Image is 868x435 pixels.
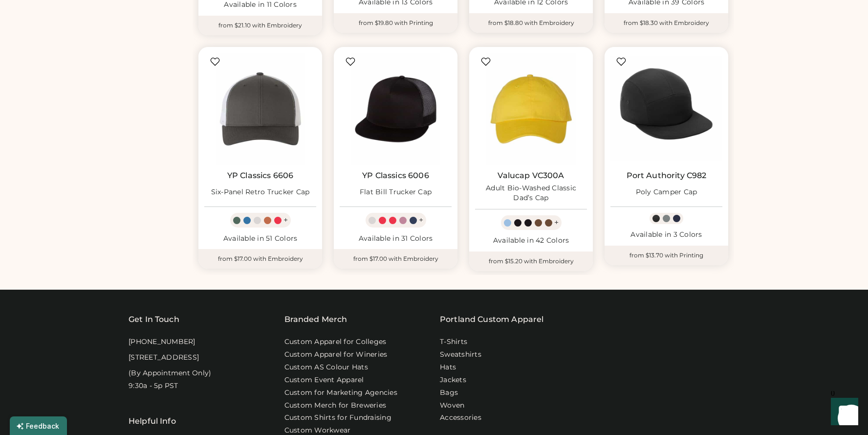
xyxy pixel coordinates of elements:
img: Port Authority C982 Poly Camper Cap [610,53,722,165]
a: Hats [440,363,456,372]
div: Flat Bill Trucker Cap [360,187,432,197]
div: Available in 31 Colors [340,234,452,244]
a: Sweatshirts [440,350,481,360]
img: YP Classics 6606 Six-Panel Retro Trucker Cap [204,53,316,165]
a: YP Classics 6606 [227,171,293,181]
a: Custom Shirts for Fundraising [284,413,391,423]
iframe: Front Chat [822,391,864,433]
a: Custom Apparel for Wineries [284,350,388,360]
div: Six-Panel Retro Trucker Cap [211,187,310,197]
div: from $21.10 with Embroidery [198,16,322,35]
a: Port Authority C982 [627,171,707,181]
img: YP Classics 6006 Flat Bill Trucker Cap [340,53,452,165]
a: Custom Event Apparel [284,375,364,385]
div: (By Appointment Only) [129,368,211,378]
div: Available in 51 Colors [204,234,316,244]
a: Jackets [440,375,466,385]
div: Helpful Info [129,415,176,427]
div: from $19.80 with Printing [334,13,457,33]
a: Custom Merch for Breweries [284,401,387,411]
div: Adult Bio-Washed Classic Dad’s Cap [475,183,587,203]
img: Valucap VC300A Adult Bio-Washed Classic Dad’s Cap [475,53,587,165]
a: YP Classics 6006 [362,171,429,181]
div: [PHONE_NUMBER] [129,337,195,347]
div: + [419,215,423,226]
div: Available in 3 Colors [610,230,722,240]
div: [STREET_ADDRESS] [129,353,199,363]
div: + [283,215,288,226]
div: from $15.20 with Embroidery [469,252,593,271]
div: from $17.00 with Embroidery [198,249,322,269]
a: Bags [440,388,458,398]
div: Branded Merch [284,314,347,325]
a: Portland Custom Apparel [440,314,543,325]
div: from $13.70 with Printing [605,246,728,265]
a: Valucap VC300A [498,171,564,181]
div: Poly Camper Cap [636,187,697,197]
a: Custom AS Colour Hats [284,363,368,372]
div: from $18.30 with Embroidery [605,13,728,33]
a: Woven [440,401,464,411]
div: Available in 42 Colors [475,236,587,246]
div: from $18.80 with Embroidery [469,13,593,33]
div: + [554,217,559,228]
a: Accessories [440,413,481,423]
a: Custom for Marketing Agencies [284,388,397,398]
a: T-Shirts [440,337,467,347]
a: Custom Apparel for Colleges [284,337,387,347]
div: 9:30a - 5p PST [129,381,178,391]
div: from $17.00 with Embroidery [334,249,457,269]
div: Get In Touch [129,314,179,325]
